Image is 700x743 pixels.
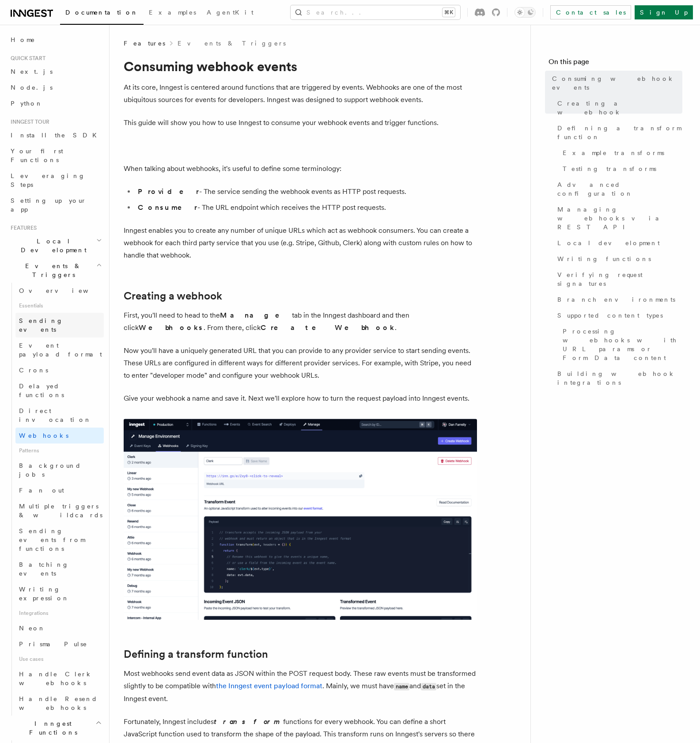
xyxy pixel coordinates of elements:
[220,311,292,319] strong: Manage
[552,74,682,92] span: Consuming webhook events
[557,205,682,231] span: Managing webhooks via REST API
[124,163,477,175] p: When talking about webhooks, it's useful to define some terminology:
[554,95,682,120] a: Creating a webhook
[11,132,102,139] span: Install the SDK
[7,716,104,740] button: Inngest Functions
[201,3,259,24] a: AgentKit
[7,95,104,111] a: Python
[11,100,43,107] span: Python
[124,81,477,106] p: At its core, Inngest is centered around functions that are triggered by events. Webhooks are one ...
[15,428,104,444] a: Webhooks
[7,719,95,737] span: Inngest Functions
[19,407,91,423] span: Direct invocation
[559,161,682,177] a: Testing transforms
[135,186,477,198] li: - The service sending the webhook events as HTTP post requests.
[178,39,286,48] a: Events & Triggers
[7,258,104,283] button: Events & Triggers
[557,239,660,247] span: Local development
[11,197,87,213] span: Setting up your app
[15,458,104,482] a: Background jobs
[19,671,93,686] span: Handle Clerk webhooks
[19,561,69,577] span: Batching events
[554,292,682,307] a: Branch environments
[19,317,63,333] span: Sending events
[124,392,477,405] p: Give your webhook a name and save it. Next we'll explore how to turn the request payload into Inn...
[19,367,48,374] span: Crons
[7,193,104,217] a: Setting up your app
[149,9,196,16] span: Examples
[261,323,395,332] strong: Create Webhook
[635,5,693,19] a: Sign Up
[19,503,102,519] span: Multiple triggers & wildcards
[559,145,682,161] a: Example transforms
[7,80,104,95] a: Node.js
[15,378,104,403] a: Delayed functions
[15,557,104,581] a: Batching events
[421,683,436,690] code: data
[15,636,104,652] a: Prisma Pulse
[7,118,49,125] span: Inngest tour
[138,187,199,196] strong: Provider
[7,283,104,716] div: Events & Triggers
[15,403,104,428] a: Direct invocation
[7,233,104,258] button: Local Development
[124,309,477,334] p: First, you'll need to head to the tab in the Inngest dashboard and then click . From there, click .
[124,224,477,262] p: Inngest enables you to create any number of unique URLs which act as webhook consumers. You can c...
[15,498,104,523] a: Multiple triggers & wildcards
[291,5,460,19] button: Search...⌘K
[60,3,144,25] a: Documentation
[15,691,104,716] a: Handle Resend webhooks
[11,84,53,91] span: Node.js
[557,99,682,117] span: Creating a webhook
[7,262,96,279] span: Events & Triggers
[554,120,682,145] a: Defining a transform function
[139,323,204,332] strong: Webhooks
[557,124,682,141] span: Defining a transform function
[563,148,664,157] span: Example transforms
[19,527,85,552] span: Sending events from functions
[15,581,104,606] a: Writing expression
[15,444,104,458] span: Patterns
[216,682,322,690] a: the Inngest event payload format
[19,342,102,358] span: Event payload format
[15,523,104,557] a: Sending events from functions
[559,323,682,366] a: Processing webhooks with URL params or Form Data content
[65,9,138,16] span: Documentation
[15,482,104,498] a: Fan out
[124,117,477,129] p: This guide will show you how to use Inngest to consume your webhook events and trigger functions.
[15,652,104,666] span: Use cases
[214,717,283,726] em: transform
[207,9,254,16] span: AgentKit
[124,648,268,660] a: Defining a transform function
[15,299,104,313] span: Essentials
[124,667,477,705] p: Most webhooks send event data as JSON within the POST request body. These raw events must be tran...
[11,35,35,44] span: Home
[394,683,409,690] code: name
[557,270,682,288] span: Verifying request signatures
[138,203,197,212] strong: Consumer
[11,68,53,75] span: Next.js
[124,290,222,302] a: Creating a webhook
[15,666,104,691] a: Handle Clerk webhooks
[11,148,63,163] span: Your first Functions
[15,362,104,378] a: Crons
[15,313,104,337] a: Sending events
[7,64,104,80] a: Next.js
[19,695,98,711] span: Handle Resend webhooks
[135,201,477,214] li: - The URL endpoint which receives the HTTP post requests.
[554,235,682,251] a: Local development
[7,168,104,193] a: Leveraging Steps
[557,311,663,320] span: Supported content types
[19,641,87,648] span: Prisma Pulse
[557,369,682,387] span: Building webhook integrations
[563,327,682,362] span: Processing webhooks with URL params or Form Data content
[557,180,682,198] span: Advanced configuration
[19,487,64,494] span: Fan out
[557,295,675,304] span: Branch environments
[554,307,682,323] a: Supported content types
[19,586,69,602] span: Writing expression
[7,32,104,48] a: Home
[7,224,37,231] span: Features
[19,383,64,398] span: Delayed functions
[563,164,656,173] span: Testing transforms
